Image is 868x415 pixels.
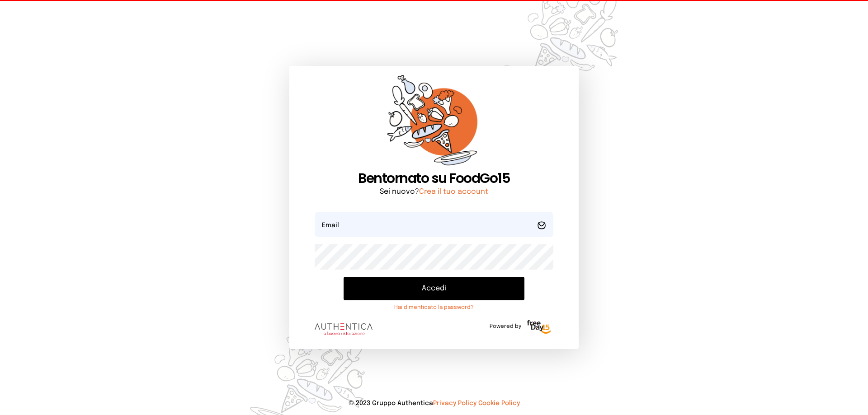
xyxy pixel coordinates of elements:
a: Crea il tuo account [419,188,488,196]
a: Hai dimenticato la password? [344,304,524,311]
img: logo.8f33a47.png [315,323,373,335]
a: Cookie Policy [478,400,520,406]
a: Privacy Policy [433,400,476,406]
img: sticker-orange.65babaf.png [387,75,481,170]
h1: Bentornato su FoodGo15 [315,170,553,187]
img: logo-freeday.3e08031.png [525,318,553,336]
button: Accedi [344,277,524,300]
p: Sei nuovo? [315,187,553,197]
span: Powered by [490,323,521,330]
p: © 2023 Gruppo Authentica [14,399,854,408]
